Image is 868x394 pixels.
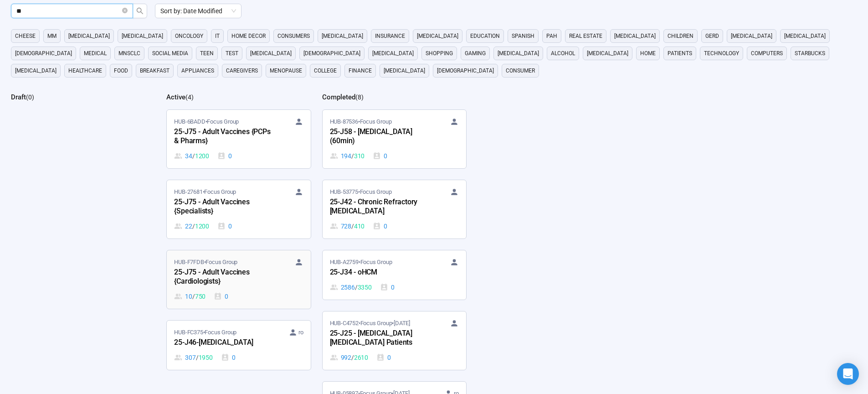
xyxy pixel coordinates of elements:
[133,4,147,18] button: search
[314,66,337,75] span: college
[330,353,368,363] div: 992
[330,267,430,279] div: 25-J34 - oHCM
[122,31,163,41] span: [MEDICAL_DATA]
[181,66,214,75] span: appliances
[795,49,825,58] span: starbucks
[196,353,199,363] span: /
[217,221,232,231] div: 0
[221,353,236,363] div: 0
[174,151,209,161] div: 34
[587,49,628,58] span: [MEDICAL_DATA]
[380,282,395,292] div: 0
[668,31,693,41] span: children
[15,49,72,58] span: [DEMOGRAPHIC_DATA]
[136,7,144,15] span: search
[185,93,194,101] span: ( 4 )
[152,49,188,58] span: social media
[174,258,237,267] span: HUB-F7FDB • Focus Group
[195,221,209,231] span: 1200
[192,221,195,231] span: /
[84,49,107,58] span: medical
[174,267,274,288] div: 25-J75 - Adult Vaccines {Cardiologists}
[551,49,575,58] span: alcohol
[417,31,458,41] span: [MEDICAL_DATA]
[174,337,274,349] div: 25-J46-[MEDICAL_DATA]
[330,258,392,267] span: HUB-A2759 • Focus Group
[11,93,26,101] h2: Draft
[375,31,405,41] span: Insurance
[192,291,195,301] span: /
[731,31,772,41] span: [MEDICAL_DATA]
[437,66,494,75] span: [DEMOGRAPHIC_DATA]
[323,250,466,300] a: HUB-A2759•Focus Group25-J34 - oHCM2586 / 33500
[68,66,102,75] span: healthcare
[837,363,859,385] div: Open Intercom Messenger
[546,31,557,41] span: PAH
[166,93,185,101] h2: Active
[226,66,258,75] span: caregivers
[394,320,410,327] time: [DATE]
[705,31,719,41] span: GERD
[751,49,783,58] span: computers
[303,49,360,58] span: [DEMOGRAPHIC_DATA]
[174,126,274,147] div: 25-J75 - Adult Vaccines {PCPs & Pharms}
[330,328,430,349] div: 25-J25 - [MEDICAL_DATA] [MEDICAL_DATA] Patients
[498,49,539,58] span: [MEDICAL_DATA]
[470,31,500,41] span: education
[372,49,414,58] span: [MEDICAL_DATA]
[465,49,486,58] span: gaming
[270,66,302,75] span: menopause
[298,328,303,337] span: ro
[512,31,534,41] span: Spanish
[330,187,392,197] span: HUB-53775 • Focus Group
[174,187,236,197] span: HUB-27681 • Focus Group
[15,66,56,75] span: [MEDICAL_DATA]
[323,180,466,238] a: HUB-53775•Focus Group25-J42 - Chronic Refractory [MEDICAL_DATA]728 / 4100
[277,31,310,41] span: consumers
[704,49,739,58] span: technology
[330,319,410,328] span: HUB-C4752 • Focus Group •
[140,66,169,75] span: breakfast
[351,221,354,231] span: /
[784,31,826,41] span: [MEDICAL_DATA]
[351,151,354,161] span: /
[323,311,466,370] a: HUB-C4752•Focus Group•[DATE]25-J25 - [MEDICAL_DATA] [MEDICAL_DATA] Patients992 / 26100
[199,353,213,363] span: 1950
[323,110,466,168] a: HUB-87536•Focus Group25-J58 - [MEDICAL_DATA] (60min)194 / 3100
[322,93,355,101] h2: Completed
[349,66,372,75] span: finance
[614,31,656,41] span: [MEDICAL_DATA]
[167,250,310,309] a: HUB-F7FDB•Focus Group25-J75 - Adult Vaccines {Cardiologists}10 / 7500
[174,328,236,337] span: HUB-FC375 • Focus Group
[322,31,363,41] span: [MEDICAL_DATA]
[114,66,128,75] span: Food
[167,110,310,168] a: HUB-6BADD•Focus Group25-J75 - Adult Vaccines {PCPs & Pharms}34 / 12000
[231,31,266,41] span: home decor
[330,197,430,218] div: 25-J42 - Chronic Refractory [MEDICAL_DATA]
[217,151,232,161] div: 0
[506,66,535,75] span: consumer
[640,49,656,58] span: home
[195,291,205,301] span: 750
[192,151,195,161] span: /
[668,49,692,58] span: Patients
[122,7,128,16] span: close-circle
[354,151,365,161] span: 310
[358,282,372,292] span: 3350
[174,221,209,231] div: 22
[351,353,354,363] span: /
[250,49,292,58] span: [MEDICAL_DATA]
[373,221,387,231] div: 0
[355,282,358,292] span: /
[355,93,364,101] span: ( 8 )
[330,151,365,161] div: 194
[195,151,209,161] span: 1200
[26,93,34,101] span: ( 0 )
[426,49,453,58] span: shopping
[160,4,236,18] span: Sort by: Date Modified
[174,197,274,218] div: 25-J75 - Adult Vaccines {Specialists}
[373,151,387,161] div: 0
[376,353,391,363] div: 0
[330,126,430,147] div: 25-J58 - [MEDICAL_DATA] (60min)
[167,321,310,370] a: HUB-FC375•Focus Group ro25-J46-[MEDICAL_DATA]307 / 19500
